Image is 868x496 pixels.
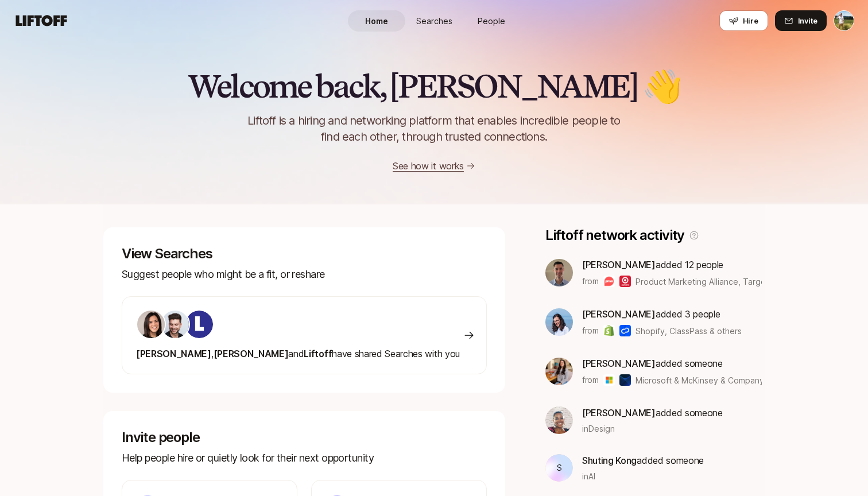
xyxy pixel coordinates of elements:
span: Searches [416,15,452,27]
span: Hire [743,15,758,26]
p: S [557,461,562,475]
span: [PERSON_NAME] [582,259,656,270]
span: [PERSON_NAME] [582,358,656,369]
img: Microsoft [603,374,615,386]
button: Tyler Kieft [834,10,854,31]
img: bf8f663c_42d6_4f7d_af6b_5f71b9527721.jpg [545,259,573,286]
a: Home [348,10,405,32]
span: Invite [798,15,817,26]
span: Microsoft & McKinsey & Company [635,375,764,385]
p: from [582,324,599,338]
img: 71d7b91d_d7cb_43b4_a7ea_a9b2f2cc6e03.jpg [137,311,165,338]
span: Shopify, ClassPass & others [635,325,742,337]
img: d0e06323_f622_491a_9240_2a93b4987f19.jpg [545,358,573,385]
p: Help people hire or quietly look for their next opportunity [122,450,487,466]
img: 3b21b1e9_db0a_4655_a67f_ab9b1489a185.jpg [545,308,573,336]
img: Target [619,276,631,287]
p: from [582,373,599,387]
span: Liftoff [304,348,332,359]
p: added 3 people [582,307,742,321]
span: , [211,348,214,359]
button: Hire [719,10,768,31]
p: added someone [582,453,704,468]
img: dbb69939_042d_44fe_bb10_75f74df84f7f.jpg [545,406,573,434]
span: [PERSON_NAME] [136,348,211,359]
p: added someone [582,356,762,371]
a: People [463,10,520,32]
a: See how it works [393,160,464,172]
span: Shuting Kong [582,455,637,466]
p: Suggest people who might be a fit, or reshare [122,266,487,282]
span: have shared Searches with you [136,348,460,359]
span: in AI [582,470,595,482]
h2: Welcome back, [PERSON_NAME] 👋 [188,69,680,103]
span: Home [365,15,388,27]
span: [PERSON_NAME] [582,407,656,418]
img: McKinsey & Company [619,374,631,386]
span: [PERSON_NAME] [214,348,289,359]
span: People [478,15,505,27]
span: [PERSON_NAME] [582,308,656,320]
p: added 12 people [582,257,762,272]
img: Product Marketing Alliance [603,276,615,287]
p: Invite people [122,429,487,445]
button: Invite [775,10,827,31]
p: View Searches [122,246,487,262]
img: ACg8ocKIuO9-sklR2KvA8ZVJz4iZ_g9wtBiQREC3t8A94l4CTg=s160-c [185,311,213,338]
img: Tyler Kieft [834,11,854,30]
span: Product Marketing Alliance, Target & others [635,277,803,286]
span: and [288,348,304,359]
a: Searches [405,10,463,32]
p: Liftoff network activity [545,227,684,243]
img: 7bf30482_e1a5_47b4_9e0f_fc49ddd24bf6.jpg [161,311,189,338]
span: in Design [582,423,615,435]
img: Shopify [603,325,615,336]
p: added someone [582,405,723,420]
img: ClassPass [619,325,631,336]
p: from [582,274,599,288]
p: Liftoff is a hiring and networking platform that enables incredible people to find each other, th... [228,113,640,145]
